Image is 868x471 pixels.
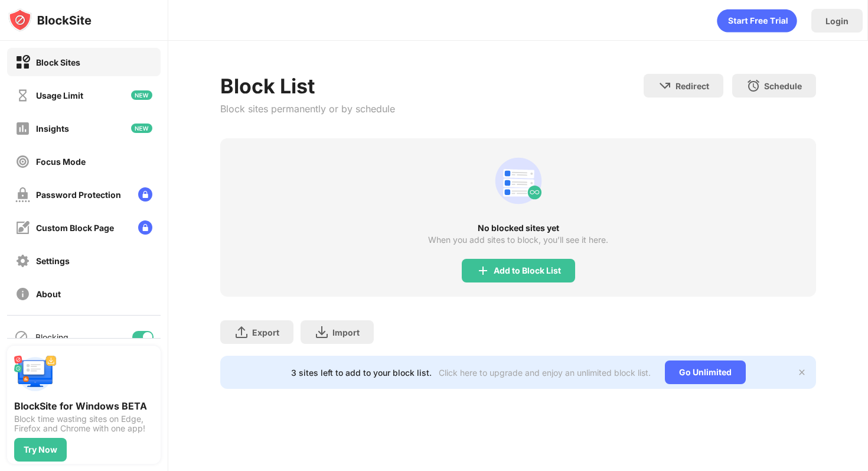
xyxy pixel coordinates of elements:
div: animation [717,9,797,33]
div: Go Unlimited [665,360,746,384]
img: logo-blocksite.svg [8,8,92,32]
img: blocking-icon.svg [14,330,28,344]
img: customize-block-page-off.svg [15,220,30,235]
div: Password Protection [36,190,121,200]
img: new-icon.svg [131,90,152,100]
div: Block sites permanently or by schedule [220,103,395,115]
div: Click here to upgrade and enjoy an unlimited block list. [439,368,651,378]
img: focus-off.svg [15,154,30,169]
img: x-button.svg [797,368,807,377]
img: about-off.svg [15,287,30,301]
div: When you add sites to block, you’ll see it here. [428,235,608,245]
img: insights-off.svg [15,121,30,136]
img: lock-menu.svg [138,187,152,202]
div: Block Sites [36,57,80,67]
div: Block time wasting sites on Edge, Firefox and Chrome with one app! [14,414,154,433]
div: Usage Limit [36,90,83,100]
div: Add to Block List [494,266,561,275]
div: Custom Block Page [36,223,114,233]
div: Block List [220,74,395,98]
img: block-on.svg [15,55,30,70]
img: time-usage-off.svg [15,88,30,103]
div: Schedule [764,81,802,91]
div: Login [825,16,849,26]
img: settings-off.svg [15,254,30,268]
img: password-protection-off.svg [15,187,30,202]
img: push-desktop.svg [14,353,57,395]
div: Redirect [676,81,709,91]
div: BlockSite for Windows BETA [14,400,154,412]
div: 3 sites left to add to your block list. [291,368,432,378]
div: Settings [36,256,70,266]
div: Export [252,327,279,337]
div: No blocked sites yet [220,223,816,233]
div: Import [332,327,360,337]
div: animation [490,152,547,209]
div: Try Now [24,445,57,454]
img: lock-menu.svg [138,220,152,235]
div: About [36,289,61,299]
img: new-icon.svg [131,124,152,133]
div: Focus Mode [36,157,86,167]
div: Insights [36,124,69,134]
div: Blocking [35,332,68,342]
